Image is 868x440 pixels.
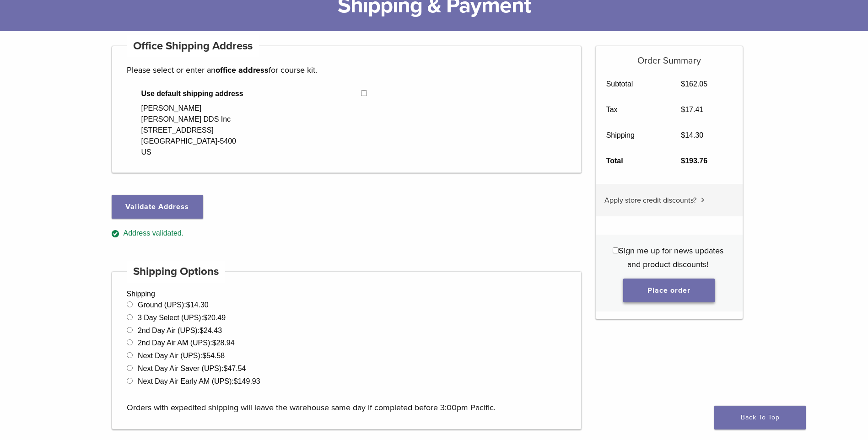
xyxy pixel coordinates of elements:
[202,352,225,360] bdi: 54.58
[224,365,246,372] bdi: 47.54
[681,106,703,113] bdi: 17.41
[701,198,705,202] img: caret.svg
[596,148,671,174] th: Total
[596,123,671,148] th: Shipping
[202,352,206,360] span: $
[623,279,715,302] button: Place order
[186,301,190,309] span: $
[127,63,567,77] p: Please select or enter an for course kit.
[613,247,619,253] input: Sign me up for news updates and product discounts!
[224,365,228,372] span: $
[596,97,671,123] th: Tax
[596,71,671,97] th: Subtotal
[681,80,685,88] span: $
[203,314,207,322] span: $
[138,339,235,347] label: 2nd Day Air AM (UPS):
[138,377,260,385] label: Next Day Air Early AM (UPS):
[127,387,567,414] p: Orders with expedited shipping will leave the warehouse same day if completed before 3:00pm Pacific.
[681,131,703,139] bdi: 14.30
[212,339,235,347] bdi: 28.94
[596,46,743,66] h5: Order Summary
[141,88,361,99] span: Use default shipping address
[127,35,259,57] h4: Office Shipping Address
[212,339,216,347] span: $
[681,80,707,88] bdi: 162.05
[138,301,209,309] label: Ground (UPS):
[199,327,222,334] bdi: 24.43
[604,196,696,205] span: Apply store credit discounts?
[141,103,236,158] div: [PERSON_NAME] [PERSON_NAME] DDS Inc [STREET_ADDRESS] [GEOGRAPHIC_DATA]-5400 US
[199,327,204,334] span: $
[234,377,260,385] bdi: 149.93
[112,228,582,239] div: Address validated.
[138,352,225,360] label: Next Day Air (UPS):
[216,65,269,75] strong: office address
[681,157,707,165] bdi: 193.76
[186,301,209,309] bdi: 14.30
[127,261,226,283] h4: Shipping Options
[681,131,685,139] span: $
[112,271,582,429] div: Shipping
[681,106,685,113] span: $
[681,157,685,165] span: $
[138,327,222,334] label: 2nd Day Air (UPS):
[203,314,226,322] bdi: 20.49
[138,314,226,322] label: 3 Day Select (UPS):
[714,406,806,429] a: Back To Top
[138,365,246,372] label: Next Day Air Saver (UPS):
[112,195,203,219] button: Validate Address
[619,246,723,269] span: Sign me up for news updates and product discounts!
[234,377,238,385] span: $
